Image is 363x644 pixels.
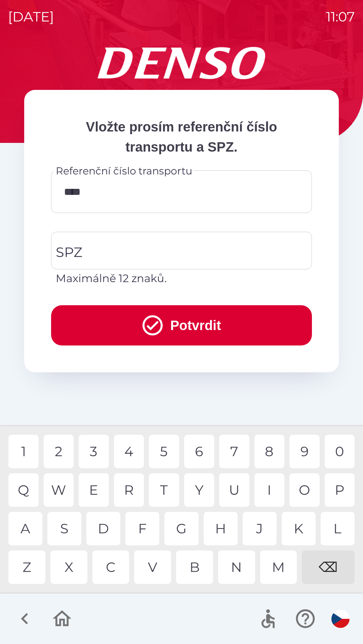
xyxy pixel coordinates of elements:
[51,117,312,157] p: Vložte prosím referenční číslo transportu a SPZ.
[56,270,307,286] p: Maximálně 12 znaků.
[24,47,339,79] img: Logo
[56,164,192,178] label: Referenční číslo transportu
[326,7,355,27] p: 11:07
[51,305,312,345] button: Potvrdit
[331,610,350,628] img: cs flag
[8,7,54,27] p: [DATE]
